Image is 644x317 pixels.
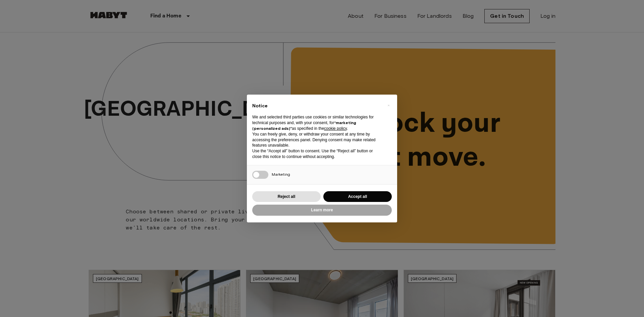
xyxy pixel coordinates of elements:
button: Learn more [252,205,392,216]
a: cookie policy [324,126,347,131]
button: Close this notice [383,100,394,111]
p: You can freely give, deny, or withdraw your consent at any time by accessing the preferences pane... [252,131,381,148]
h2: Notice [252,103,381,109]
p: We and selected third parties use cookies or similar technologies for technical purposes and, wit... [252,114,381,131]
button: Accept all [323,191,392,202]
span: Marketing [272,172,290,177]
p: Use the “Accept all” button to consent. Use the “Reject all” button or close this notice to conti... [252,148,381,160]
span: × [387,101,390,109]
strong: “marketing (personalized ads)” [252,120,356,131]
button: Reject all [252,191,321,202]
